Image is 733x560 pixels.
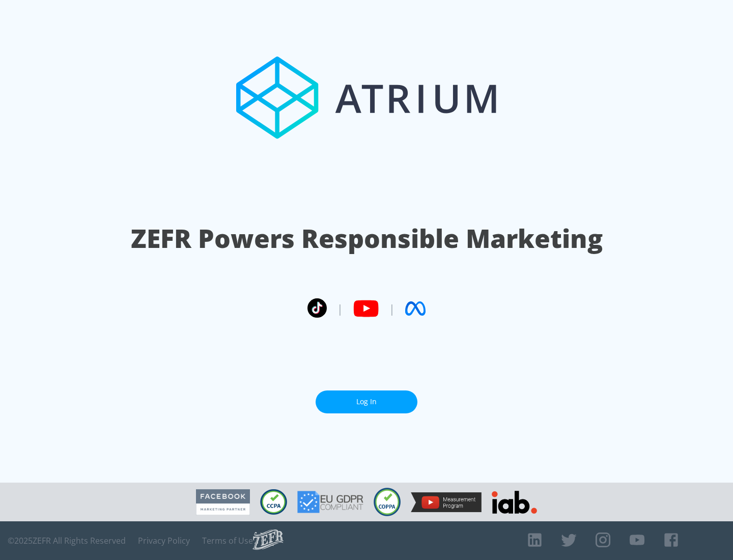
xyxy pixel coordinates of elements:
img: IAB [492,491,537,514]
img: CCPA Compliant [260,489,287,515]
h1: ZEFR Powers Responsible Marketing [131,221,603,256]
img: GDPR Compliant [297,491,363,513]
span: © 2025 ZEFR All Rights Reserved [8,536,126,546]
span: | [389,301,395,316]
img: COPPA Compliant [374,488,401,516]
a: Privacy Policy [138,536,190,546]
img: Facebook Marketing Partner [196,489,250,515]
span: | [337,301,343,316]
a: Terms of Use [202,536,253,546]
a: Log In [316,390,417,413]
img: YouTube Measurement Program [411,492,482,512]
